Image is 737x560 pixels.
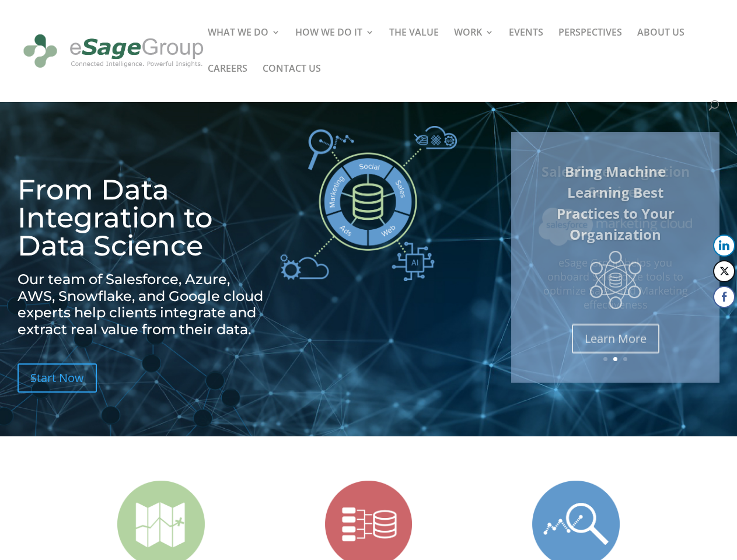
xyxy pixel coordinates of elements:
button: LinkedIn Share [713,235,735,257]
img: eSage Group [20,26,207,77]
a: 2 [613,357,617,361]
a: CAREERS [208,64,247,100]
a: WHAT WE DO [208,28,280,64]
h1: From Data Integration to Data Science [18,176,267,265]
a: 1 [603,357,607,361]
a: WORK [454,28,494,64]
a: HOW WE DO IT [295,28,374,64]
h2: Our team of Salesforce, Azure, AWS, Snowflake, and Google cloud experts help clients integrate an... [18,271,267,344]
a: Learn More [572,323,659,352]
a: THE VALUE [389,28,439,64]
button: Twitter Share [713,260,735,282]
a: ABOUT US [637,28,684,64]
a: PERSPECTIVES [558,28,622,64]
button: Facebook Share [713,286,735,308]
p: eSage Group helps you onboard Salesforce tools to optimize Sales and Marketing effectiveness [539,256,693,311]
a: CONTACT US [263,64,321,100]
a: EVENTS [509,28,543,64]
a: Salesforce Integration Services [542,162,690,201]
a: Start Now [18,363,97,393]
a: 3 [623,357,627,361]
